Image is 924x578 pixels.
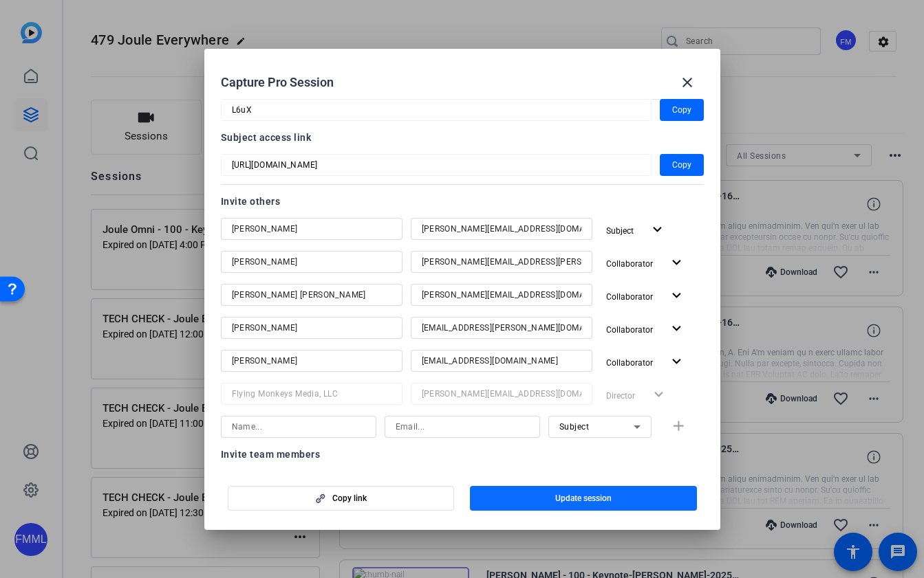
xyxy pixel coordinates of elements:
[606,259,653,269] span: Collaborator
[601,350,691,375] button: Collaborator
[470,486,697,511] button: Update session
[221,129,704,146] div: Subject access link
[232,287,391,303] input: Name...
[422,320,581,336] input: Email...
[422,254,581,270] input: Email...
[559,422,590,432] span: Subject
[228,486,455,511] button: Copy link
[221,193,704,210] div: Invite others
[422,221,581,237] input: Email...
[606,358,653,368] span: Collaborator
[660,154,704,176] button: Copy
[422,386,581,402] input: Email...
[232,157,641,173] input: Session OTP
[232,386,391,402] input: Name...
[332,493,367,504] span: Copy link
[668,254,685,271] mat-icon: expand_more
[668,353,685,370] mat-icon: expand_more
[601,284,691,309] button: Collaborator
[649,221,666,238] mat-icon: expand_more
[672,102,691,118] span: Copy
[232,419,365,435] input: Name...
[606,226,634,236] span: Subject
[660,99,704,121] button: Copy
[232,320,391,336] input: Name...
[422,353,581,369] input: Email...
[606,325,653,335] span: Collaborator
[232,221,391,237] input: Name...
[668,287,685,304] mat-icon: expand_more
[601,317,691,342] button: Collaborator
[555,493,612,504] span: Update session
[672,157,691,173] span: Copy
[668,320,685,337] mat-icon: expand_more
[606,292,653,302] span: Collaborator
[221,66,704,99] div: Capture Pro Session
[679,74,696,91] mat-icon: close
[601,218,671,243] button: Subject
[601,251,691,276] button: Collaborator
[232,353,391,369] input: Name...
[221,446,704,463] div: Invite team members
[422,287,581,303] input: Email...
[396,419,529,435] input: Email...
[232,254,391,270] input: Name...
[232,102,641,118] input: Session OTP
